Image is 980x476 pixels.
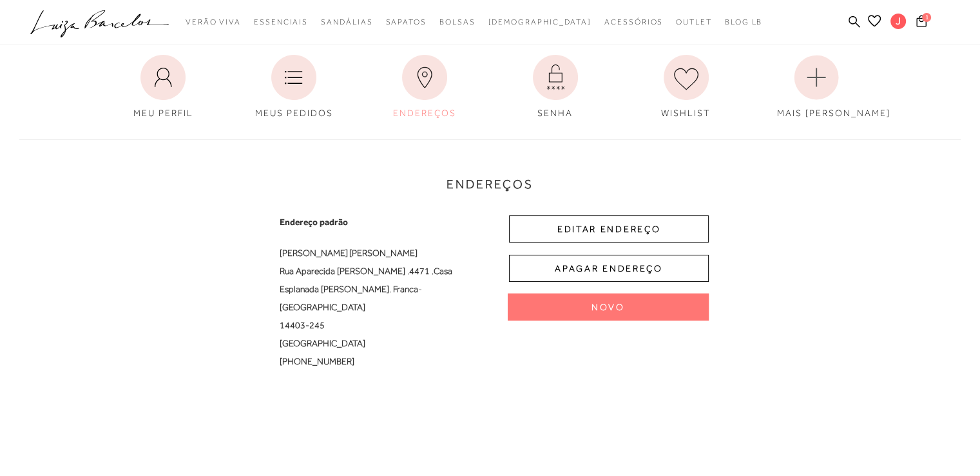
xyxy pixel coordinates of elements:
[280,248,348,258] span: [PERSON_NAME]
[912,14,930,32] button: 1
[509,215,709,243] button: EDITAR ENDEREÇO
[676,10,712,34] a: noSubCategoriesText
[637,48,736,126] a: WISHLIST
[604,10,663,34] a: noSubCategoriesText
[133,108,193,118] span: MEU PERFIL
[385,10,426,34] a: noSubCategoriesText
[725,10,762,34] a: BLOG LB
[922,13,931,22] span: 1
[255,108,333,118] span: MEUS PEDIDOS
[439,10,476,34] a: noSubCategoriesText
[186,17,241,26] span: Verão Viva
[885,13,912,33] button: J
[509,255,709,282] button: APAGAR ENDEREÇO
[409,266,430,276] span: 4471
[776,108,890,118] span: MAIS [PERSON_NAME]
[506,48,605,126] a: SENHA
[271,215,490,370] address: , , , -
[244,48,343,126] a: MEUS PEDIDOS
[254,17,308,26] span: Essenciais
[604,17,663,26] span: Acessórios
[676,17,712,26] span: Outlet
[349,248,418,258] span: [PERSON_NAME]
[280,302,365,312] span: [GEOGRAPHIC_DATA]
[393,284,418,294] span: Franca
[113,48,213,126] a: MEU PERFIL
[186,10,241,34] a: noSubCategoriesText
[280,215,490,228] span: Endereço padrão
[280,338,365,348] span: [GEOGRAPHIC_DATA]
[890,14,906,29] span: J
[434,266,452,276] span: Casa
[591,301,625,313] span: Novo
[393,108,456,118] span: ENDEREÇOS
[537,108,573,118] span: SENHA
[321,17,372,26] span: Sandálias
[385,17,426,26] span: Sapatos
[280,356,354,366] span: [PHONE_NUMBER]
[19,175,961,194] h3: Endereços
[488,10,591,34] a: noSubCategoriesText
[375,48,474,126] a: ENDEREÇOS
[767,48,866,126] a: MAIS [PERSON_NAME]
[280,266,405,276] span: Rua Aparecida [PERSON_NAME]
[321,10,372,34] a: noSubCategoriesText
[725,17,762,26] span: BLOG LB
[508,293,709,321] button: Novo
[439,17,476,26] span: Bolsas
[254,10,308,34] a: noSubCategoriesText
[661,108,711,118] span: WISHLIST
[488,17,591,26] span: [DEMOGRAPHIC_DATA]
[280,320,325,330] span: 14403-245
[280,284,389,294] span: Esplanada [PERSON_NAME]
